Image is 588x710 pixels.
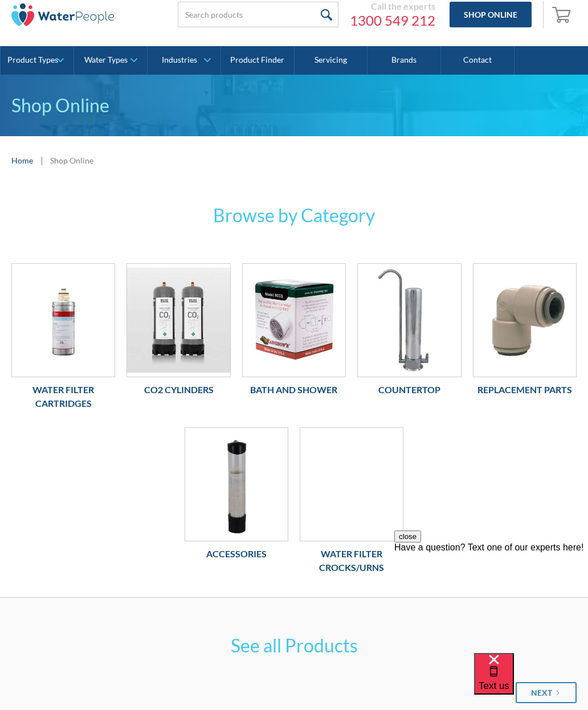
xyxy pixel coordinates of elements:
img: Replacement Parts [473,264,576,377]
h6: Water Filter Crocks/Urns [300,547,403,574]
input: Search products [178,2,338,27]
div: Industries [162,55,197,65]
a: CountertopCountertop [357,263,461,402]
h6: Co2 Cylinders [126,383,230,397]
div: Water Types [84,55,128,65]
a: Open empty cart [549,1,577,28]
h1: Shop Online [11,92,577,119]
iframe: podium webchat widget prompt [394,531,588,667]
img: Water Filter Cartridges [12,264,115,377]
a: Water Filter Crocks/UrnsWater Filter Crocks/Urns [300,427,403,580]
h6: Water Filter Cartridges [11,383,115,410]
div: Call the experts [350,1,435,12]
a: Shop Online [450,2,532,27]
h3: See all Products [72,632,516,659]
a: Water Filter CartridgesWater Filter Cartridges [11,263,115,416]
div: Product Types [7,55,58,65]
div: Shop Online [50,154,93,166]
img: The Water People [11,3,114,26]
a: Water Types [74,46,147,75]
iframe: podium webchat widget bubble [474,653,588,710]
h6: Bath and Shower [242,383,346,397]
a: Contact [441,46,514,75]
h3: Browse by Category [72,202,516,229]
a: Brands [367,46,441,75]
a: Home [11,154,33,166]
a: Servicing [295,46,368,75]
div: List [11,682,577,703]
a: Product Finder [221,46,295,75]
a: Industries [148,46,220,75]
a: Co2 CylindersCo2 Cylinders [126,263,230,402]
div: | [39,153,44,167]
img: shopping cart [552,5,574,23]
img: Bath and Shower [243,264,345,377]
img: Countertop [358,264,460,377]
h6: Accessories [185,547,288,561]
h6: Countertop [357,383,461,397]
a: 1300 549 212 [350,12,435,29]
a: Replacement PartsReplacement Parts [473,263,577,402]
a: AccessoriesAccessories [185,427,288,566]
img: Co2 Cylinders [127,264,230,377]
a: Product Types [1,46,73,75]
h6: Replacement Parts [473,383,577,397]
img: Accessories [185,428,288,541]
a: Bath and ShowerBath and Shower [242,263,346,402]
